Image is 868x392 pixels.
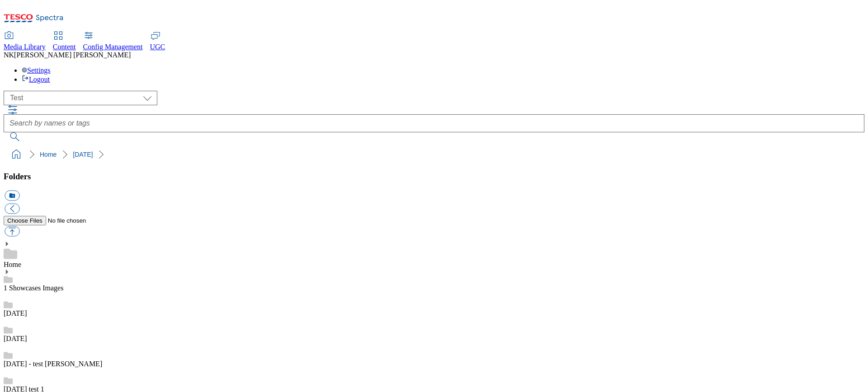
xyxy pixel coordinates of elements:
[4,172,864,182] h3: Folders
[83,43,143,51] span: Config Management
[4,284,63,292] a: 1 Showcases Images
[73,151,93,158] a: [DATE]
[14,51,131,59] span: [PERSON_NAME] [PERSON_NAME]
[53,43,76,51] span: Content
[83,32,143,51] a: Config Management
[4,261,21,268] a: Home
[4,114,864,132] input: Search by names or tags
[22,66,51,74] a: Settings
[4,309,27,317] a: [DATE]
[150,43,165,51] span: UGC
[4,43,46,51] span: Media Library
[4,360,102,368] a: [DATE] - test [PERSON_NAME]
[4,335,27,342] a: [DATE]
[150,32,165,51] a: UGC
[4,146,864,163] nav: breadcrumb
[4,32,46,51] a: Media Library
[53,32,76,51] a: Content
[4,51,14,59] span: NK
[22,75,50,83] a: Logout
[9,147,24,162] a: home
[40,151,57,158] a: Home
